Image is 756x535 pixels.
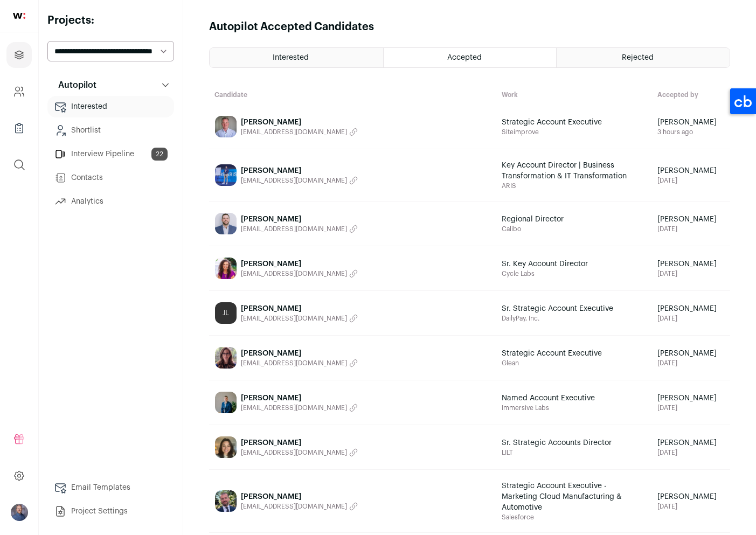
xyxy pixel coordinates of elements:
[47,13,174,28] h2: Projects:
[657,393,725,404] span: [PERSON_NAME]
[502,437,631,448] span: Sr. Strategic Accounts Director
[241,269,358,278] button: [EMAIL_ADDRESS][DOMAIN_NAME]
[241,176,358,185] button: [EMAIL_ADDRESS][DOMAIN_NAME]
[47,96,174,117] a: Interested
[502,259,631,269] span: Sr. Key Account Director
[210,426,496,469] a: [PERSON_NAME] [EMAIL_ADDRESS][DOMAIN_NAME]
[657,165,725,176] span: [PERSON_NAME]
[215,392,237,413] img: 20fa5047a0e2282e10b9701c7de79f94d6272ae17b5daa218c8d4bed9c2f2332.jpg
[447,54,482,61] span: Accepted
[502,117,631,128] span: Strategic Account Executive
[241,502,347,511] span: [EMAIL_ADDRESS][DOMAIN_NAME]
[502,214,631,225] span: Regional Director
[241,502,358,511] button: [EMAIL_ADDRESS][DOMAIN_NAME]
[502,314,647,323] span: DailyPay, Inc.
[215,302,237,324] div: JL
[241,269,347,278] span: [EMAIL_ADDRESS][DOMAIN_NAME]
[241,259,358,269] span: [PERSON_NAME]
[241,314,347,323] span: [EMAIL_ADDRESS][DOMAIN_NAME]
[657,269,725,278] span: [DATE]
[6,115,32,141] a: Company Lists
[11,504,28,521] img: 17073242-medium_jpg
[47,74,174,96] button: Autopilot
[47,143,174,165] a: Interview Pipeline22
[47,167,174,189] a: Contacts
[241,314,358,323] button: [EMAIL_ADDRESS][DOMAIN_NAME]
[241,303,358,314] span: [PERSON_NAME]
[210,336,496,379] a: [PERSON_NAME] [EMAIL_ADDRESS][DOMAIN_NAME]
[657,303,725,314] span: [PERSON_NAME]
[273,54,309,61] span: Interested
[502,513,647,522] span: Salesforce
[241,225,347,233] span: [EMAIL_ADDRESS][DOMAIN_NAME]
[657,225,725,233] span: [DATE]
[241,214,358,225] span: [PERSON_NAME]
[496,85,652,105] th: Work
[657,348,725,359] span: [PERSON_NAME]
[241,359,358,367] button: [EMAIL_ADDRESS][DOMAIN_NAME]
[502,448,647,457] span: LILT
[209,85,496,105] th: Candidate
[215,258,237,279] img: e4f6b90c7c4efcab2ede5e0dbe1584c02b8f38241161f7dda19ea077b97c3d53
[241,404,347,412] span: [EMAIL_ADDRESS][DOMAIN_NAME]
[652,85,730,105] th: Accepted by
[502,481,631,513] span: Strategic Account Executive - Marketing Cloud Manufacturing & Automotive
[210,150,496,200] a: [PERSON_NAME] [EMAIL_ADDRESS][DOMAIN_NAME]
[502,182,647,190] span: ARIS
[657,314,725,323] span: [DATE]
[6,42,32,68] a: Projects
[657,176,725,185] span: [DATE]
[47,477,174,498] a: Email Templates
[215,164,237,186] img: 074e83fddab6cd80767a152b7d70a9b6b98b77f8592f6c570f4844682ddaaa2f.jpg
[210,247,496,290] a: [PERSON_NAME] [EMAIL_ADDRESS][DOMAIN_NAME]
[210,381,496,424] a: [PERSON_NAME] [EMAIL_ADDRESS][DOMAIN_NAME]
[502,359,647,367] span: Glean
[241,176,347,185] span: [EMAIL_ADDRESS][DOMAIN_NAME]
[502,269,647,278] span: Cycle Labs
[47,120,174,141] a: Shortlist
[657,404,725,412] span: [DATE]
[502,128,647,136] span: Siteimprove
[657,359,725,367] span: [DATE]
[241,128,358,136] button: [EMAIL_ADDRESS][DOMAIN_NAME]
[657,448,725,457] span: [DATE]
[502,348,631,359] span: Strategic Account Executive
[502,225,647,233] span: Calibo
[215,347,237,369] img: 66373845e74781e81cc77efc7406fd0865bb152ac7166ce4801baceecf4b85ba.jpg
[11,504,28,521] button: Open dropdown
[13,13,25,19] img: wellfound-shorthand-0d5821cbd27db2630d0214b213865d53afaa358527fdda9d0ea32b1df1b89c2c.svg
[241,225,358,233] button: [EMAIL_ADDRESS][DOMAIN_NAME]
[210,48,383,67] a: Interested
[657,214,725,225] span: [PERSON_NAME]
[210,202,496,245] a: [PERSON_NAME] [EMAIL_ADDRESS][DOMAIN_NAME]
[241,393,358,404] span: [PERSON_NAME]
[557,48,730,67] a: Rejected
[622,54,654,61] span: Rejected
[215,116,237,137] img: a450728f90b786d7e5929a4cf6f9a3ff2deddcabd408512446b212fe689e609a
[657,491,725,502] span: [PERSON_NAME]
[241,448,358,457] button: [EMAIL_ADDRESS][DOMAIN_NAME]
[47,501,174,522] a: Project Settings
[502,404,647,412] span: Immersive Labs
[657,259,725,269] span: [PERSON_NAME]
[6,79,32,105] a: Company and ATS Settings
[502,393,631,404] span: Named Account Executive
[210,470,496,532] a: [PERSON_NAME] [EMAIL_ADDRESS][DOMAIN_NAME]
[209,19,374,34] h1: Autopilot Accepted Candidates
[241,165,358,176] span: [PERSON_NAME]
[210,291,496,335] a: JL [PERSON_NAME] [EMAIL_ADDRESS][DOMAIN_NAME]
[241,117,358,128] span: [PERSON_NAME]
[241,348,358,359] span: [PERSON_NAME]
[215,436,237,458] img: f650cbee1e6f5556035e70f157d7983f1851486880529da02a1ea569c7cea079
[52,79,96,92] p: Autopilot
[241,491,358,502] span: [PERSON_NAME]
[657,117,725,128] span: [PERSON_NAME]
[241,404,358,412] button: [EMAIL_ADDRESS][DOMAIN_NAME]
[215,213,237,234] img: 62c8ce4b9cb369afe26762db838f94256401ff443e7c7ce204545d71dfb5f519.jpg
[151,148,168,161] span: 22
[210,105,496,148] a: [PERSON_NAME] [EMAIL_ADDRESS][DOMAIN_NAME]
[241,128,347,136] span: [EMAIL_ADDRESS][DOMAIN_NAME]
[241,359,347,367] span: [EMAIL_ADDRESS][DOMAIN_NAME]
[47,191,174,212] a: Analytics
[215,490,237,512] img: db80d69df5139527bb2927b5aeb928073679c55d80572ecb7f283b7533487513.jpg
